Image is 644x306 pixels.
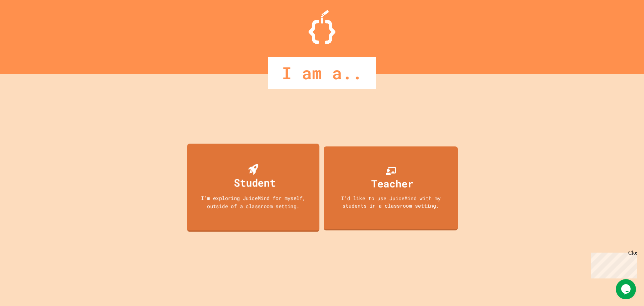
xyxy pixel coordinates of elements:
[616,279,637,299] iframe: chat widget
[588,250,637,278] iframe: chat widget
[309,10,335,44] img: Logo.svg
[330,194,451,210] div: I'd like to use JuiceMind with my students in a classroom setting.
[371,176,414,191] div: Teacher
[3,3,46,43] div: Chat with us now!Close
[194,194,313,210] div: I'm exploring JuiceMind for myself, outside of a classroom setting.
[234,175,276,190] div: Student
[268,57,376,89] div: I am a..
